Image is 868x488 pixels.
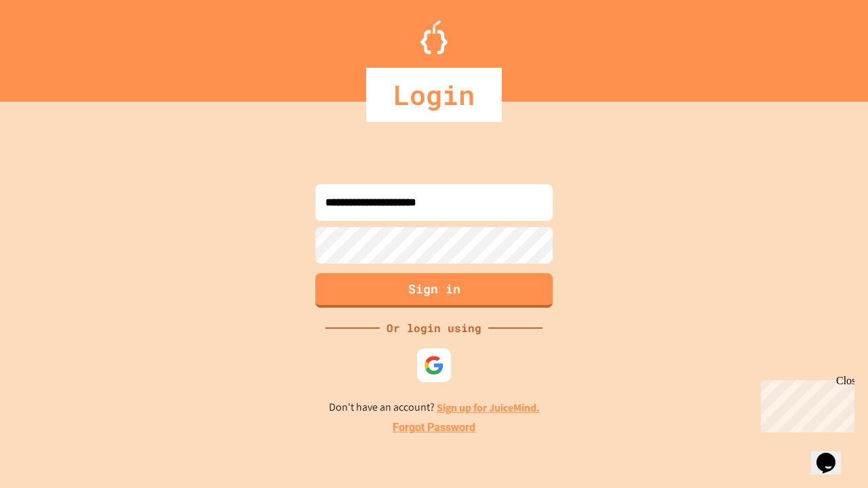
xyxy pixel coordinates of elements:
iframe: chat widget [811,434,854,474]
p: Don't have an account? [329,399,540,416]
img: google-icon.svg [424,355,444,375]
a: Sign up for JuiceMind. [437,401,540,415]
iframe: chat widget [755,375,854,432]
div: Login [366,68,502,122]
a: Forgot Password [393,420,475,436]
img: Logo.svg [420,20,448,54]
div: Chat with us now!Close [5,5,94,86]
button: Sign in [315,273,553,308]
div: Or login using [380,320,488,336]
